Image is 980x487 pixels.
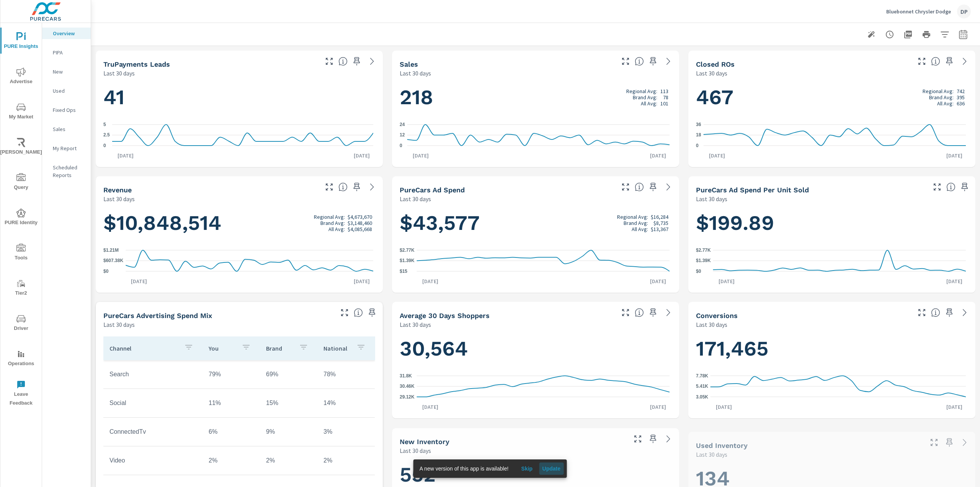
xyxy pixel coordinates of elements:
h5: PureCars Ad Spend [400,186,465,194]
p: $16,284 [651,214,668,220]
text: 7.78K [696,373,708,379]
button: Select Date Range [955,27,971,42]
span: Number of vehicles sold by the dealership over the selected date range. [Source: This data is sou... [635,57,644,66]
span: Operations [3,349,39,368]
h5: Revenue [103,186,132,194]
text: 5.41K [696,384,708,389]
text: $1.39K [696,258,711,264]
h5: Conversions [696,312,738,320]
button: Make Fullscreen [916,55,928,67]
button: Make Fullscreen [323,55,335,67]
h1: 218 [400,84,671,110]
button: Make Fullscreen [338,307,351,319]
span: Total sales revenue over the selected date range. [Source: This data is sourced from the dealer’s... [338,182,348,192]
a: See more details in report [959,55,971,67]
p: National [323,344,350,352]
text: $1.21M [103,248,119,253]
p: 636 [957,100,965,107]
p: [DATE] [348,277,375,285]
td: Video [103,451,203,470]
p: Brand Avg: [929,94,954,100]
span: A new version of this app is available! [420,466,509,472]
a: See more details in report [662,181,675,193]
td: 14% [317,394,375,413]
span: This table looks at how you compare to the amount of budget you spend per channel as opposed to y... [354,308,363,317]
p: Bluebonnet Chrysler Dodge [886,8,951,15]
p: Channel [109,344,178,352]
text: 0 [103,143,106,148]
span: Save this to your personalized report [351,55,363,67]
span: Save this to your personalized report [647,181,659,193]
p: Brand Avg: [633,94,657,100]
p: Last 30 days [103,194,135,203]
a: See more details in report [662,307,675,319]
button: Make Fullscreen [619,307,632,319]
h1: 41 [103,84,375,110]
td: Search [103,365,203,384]
div: Sales [42,123,91,135]
span: The number of truPayments leads. [338,57,348,66]
p: Last 30 days [696,320,727,329]
p: [DATE] [407,152,434,159]
h1: 467 [696,84,968,110]
td: 78% [317,365,375,384]
p: [DATE] [645,152,671,159]
p: [DATE] [126,277,152,285]
span: Save this to your personalized report [943,55,955,67]
span: The number of dealer-specified goals completed by a visitor. [Source: This data is provided by th... [931,308,940,317]
span: Number of Repair Orders Closed by the selected dealership group over the selected time range. [So... [931,57,940,66]
td: 79% [203,365,260,384]
p: [DATE] [348,152,375,159]
td: 2% [260,451,317,470]
p: [DATE] [645,403,671,411]
text: 0 [400,143,402,148]
text: $1.39K [400,258,415,264]
button: Make Fullscreen [931,181,943,193]
p: [DATE] [645,277,671,285]
div: Fixed Ops [42,104,91,116]
td: ConnectedTv [103,422,203,441]
span: Save this to your personalized report [351,181,363,193]
span: PURE Identity [3,208,39,227]
td: 6% [203,422,260,441]
p: [DATE] [417,403,444,411]
text: 3.05K [696,394,708,400]
div: DP [957,5,971,18]
div: New [42,66,91,77]
p: All Avg: [328,226,345,232]
p: Sales [53,125,85,133]
button: Make Fullscreen [323,181,335,193]
div: Scheduled Reports [42,162,91,181]
span: Query [3,173,39,192]
p: [DATE] [417,277,444,285]
p: [DATE] [941,403,968,411]
button: Make Fullscreen [619,181,632,193]
span: A rolling 30 day total of daily Shoppers on the dealership website, averaged over the selected da... [635,308,644,317]
p: Fixed Ops [53,106,85,114]
text: 36 [696,122,701,127]
td: 15% [260,394,317,413]
div: nav menu [0,23,42,411]
td: 11% [203,394,260,413]
span: PURE Insights [3,32,39,51]
p: [DATE] [710,403,737,411]
p: Last 30 days [696,450,727,459]
text: $2.77K [696,248,711,253]
text: 12 [400,133,405,138]
text: $0 [103,269,109,274]
p: 113 [660,88,668,94]
h5: Sales [400,60,418,68]
button: Make Fullscreen [916,307,928,319]
p: [DATE] [713,277,740,285]
p: [DATE] [941,277,968,285]
p: Regional Avg: [923,88,954,94]
p: Regional Avg: [626,88,657,94]
td: 2% [317,451,375,470]
p: Last 30 days [400,69,431,78]
span: Driver [3,314,39,333]
h5: Used Inventory [696,441,748,449]
span: My Market [3,103,39,121]
p: Brand Avg: [624,220,648,226]
div: My Report [42,143,91,154]
button: Print Report [919,27,934,42]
